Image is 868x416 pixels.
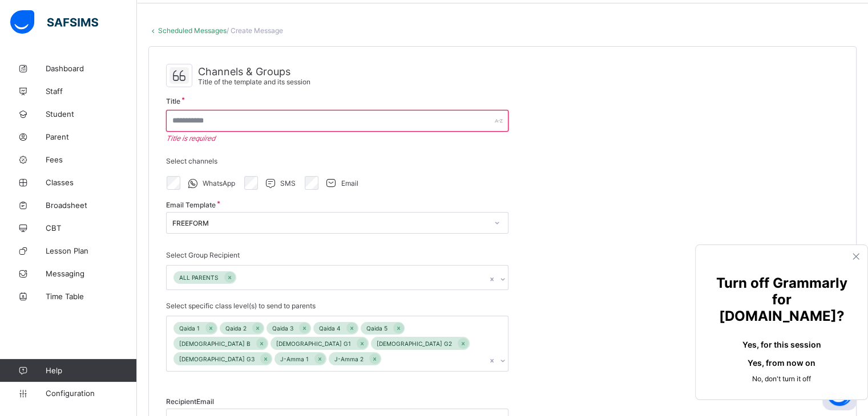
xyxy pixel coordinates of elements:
[341,179,358,187] span: Email
[274,352,314,365] div: J-Amma 1
[166,301,316,310] span: Select specific class level(s) to send to parents
[271,337,357,350] div: [DEMOGRAPHIC_DATA] G1
[166,251,240,259] span: Select Group Recipient
[220,322,252,335] div: Qaida 2
[329,352,369,365] div: J-Amma 2
[46,389,136,398] span: Configuration
[313,322,346,335] div: Qaida 4
[158,26,227,35] a: Scheduled Messages
[280,179,296,187] span: SMS
[46,246,137,255] span: Lesson Plan
[166,201,216,209] span: Email Template
[46,178,137,187] span: Classes
[46,155,137,164] span: Fees
[46,269,137,278] span: Messaging
[166,397,214,406] span: Recipient Email
[46,366,136,375] span: Help
[173,271,224,284] div: ALL PARENTS
[46,292,137,301] span: Time Table
[46,132,137,141] span: Parent
[172,219,487,227] div: FREEFORM
[46,201,137,210] span: Broadsheet
[46,223,137,233] span: CBT
[173,352,260,365] div: [DEMOGRAPHIC_DATA] G3
[173,337,256,350] div: [DEMOGRAPHIC_DATA] B
[267,322,299,335] div: Qaida 3
[46,64,137,73] span: Dashboard
[166,134,508,142] em: Title is required
[198,78,310,86] span: Title of the template and its session
[203,179,235,187] span: WhatsApp
[166,97,180,105] span: Title
[46,109,137,119] span: Student
[371,337,458,350] div: [DEMOGRAPHIC_DATA] G2
[227,26,283,35] span: / Create Message
[198,66,310,78] span: Channels & Groups
[10,10,98,34] img: safsims
[361,322,393,335] div: Qaida 5
[46,87,137,96] span: Staff
[166,157,217,165] span: Select channels
[173,322,205,335] div: Qaida 1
